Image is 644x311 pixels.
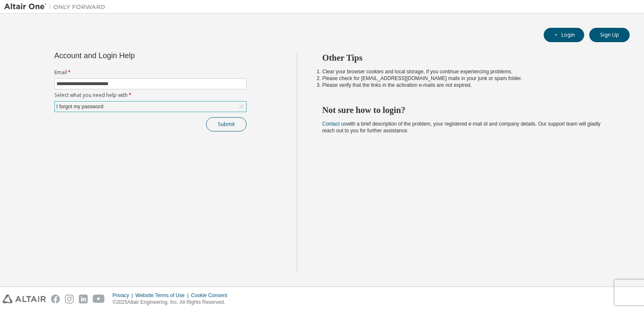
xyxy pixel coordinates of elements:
h2: Other Tips [322,52,615,63]
div: I forgot my password [55,102,246,112]
div: Website Terms of Use [135,292,191,299]
div: Privacy [113,292,135,299]
button: Login [544,28,584,42]
img: Altair One [4,3,110,11]
label: Email [54,69,247,76]
li: Clear your browser cookies and local storage, if you continue experiencing problems. [322,68,615,75]
p: © 2025 Altair Engineering, Inc. All Rights Reserved. [113,299,232,306]
span: with a brief description of the problem, your registered e-mail id and company details. Our suppo... [322,121,601,134]
a: Contact us [322,121,346,127]
div: Account and Login Help [54,52,208,59]
button: Sign Up [589,28,630,42]
img: facebook.svg [51,295,60,303]
label: Select what you need help with [54,92,247,99]
img: linkedin.svg [79,295,88,303]
img: altair_logo.svg [3,295,46,303]
button: Submit [206,117,247,131]
img: instagram.svg [65,295,74,303]
div: Cookie Consent [191,292,232,299]
img: youtube.svg [93,295,105,303]
li: Please verify that the links in the activation e-mails are not expired. [322,82,615,88]
div: I forgot my password [55,102,105,111]
h2: Not sure how to login? [322,105,615,115]
li: Please check for [EMAIL_ADDRESS][DOMAIN_NAME] mails in your junk or spam folder. [322,75,615,82]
